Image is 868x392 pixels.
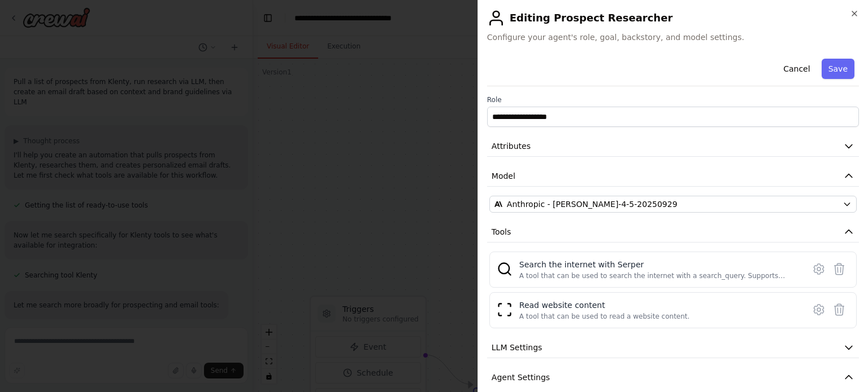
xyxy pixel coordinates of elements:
div: Read website content [519,299,690,311]
button: Delete tool [829,299,849,320]
div: A tool that can be used to read a website content. [519,312,690,321]
button: Cancel [776,59,817,79]
button: Save [822,59,854,79]
span: LLM Settings [492,342,542,353]
span: Agent Settings [492,372,550,383]
span: Model [492,170,515,182]
div: A tool that can be used to search the internet with a search_query. Supports different search typ... [519,271,797,280]
button: Configure tool [809,299,829,320]
button: Delete tool [829,259,849,279]
button: Anthropic - [PERSON_NAME]-4-5-20250929 [489,196,857,213]
button: Tools [487,222,859,243]
img: ScrapeWebsiteTool [497,302,513,318]
span: Anthropic - claude-sonnet-4-5-20250929 [507,199,678,210]
div: Search the internet with Serper [519,259,797,270]
img: SerperDevTool [497,261,513,277]
h2: Editing Prospect Researcher [487,9,859,27]
button: Attributes [487,136,859,157]
span: Configure your agent's role, goal, backstory, and model settings. [487,32,859,43]
button: Model [487,166,859,187]
span: Tools [492,226,511,237]
button: Agent Settings [487,367,859,388]
button: LLM Settings [487,337,859,358]
span: Attributes [492,140,531,152]
label: Role [487,95,859,104]
button: Configure tool [809,259,829,279]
